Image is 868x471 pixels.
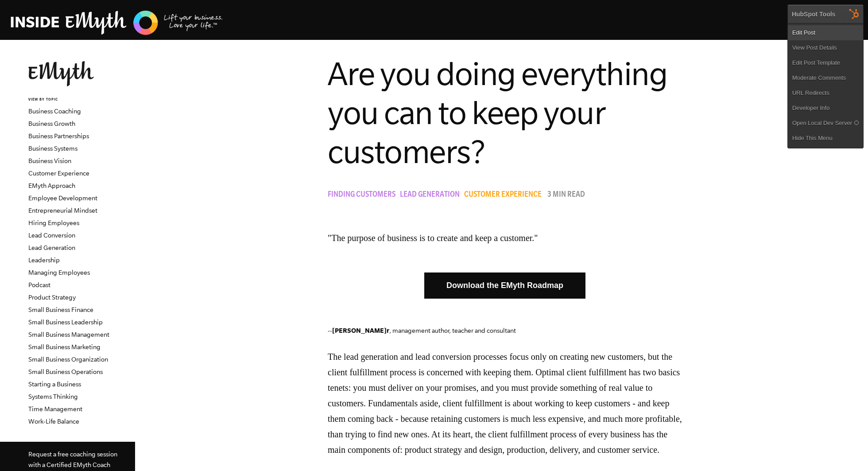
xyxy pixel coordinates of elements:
[28,207,97,214] a: Entrepreneurial Mindset
[845,4,864,23] img: HubSpot Tools Menu Toggle
[28,232,75,239] a: Lead Conversion
[332,327,389,334] strong: [PERSON_NAME]r
[28,157,71,164] a: Business Vision
[788,25,863,40] a: Edit Post
[464,191,546,200] a: Customer Experience
[424,272,585,299] a: Download the EMyth Roadmap
[328,55,667,170] span: Are you doing everything you can to keep your customers?
[28,306,93,313] a: Small Business Finance
[28,219,79,226] a: Hiring Employees
[28,294,76,301] a: Product Strategy
[28,182,75,189] a: EMyth Approach
[28,368,103,375] a: Small Business Operations
[28,132,89,140] a: Business Partnerships
[28,108,81,115] a: Business Coaching
[28,61,94,86] img: EMyth
[28,195,97,202] a: Employee Development
[400,191,460,200] span: Lead Generation
[28,120,75,127] a: Business Growth
[28,170,89,177] a: Customer Experience
[328,349,682,458] p: The lead generation and lead conversion processes focus only on creating new customers, but the c...
[28,319,103,326] a: Small Business Leadership
[328,325,682,336] h5: -- , management author, teacher and consultant
[547,191,585,200] p: 3 min read
[670,408,868,471] iframe: Chat Widget
[28,331,109,338] a: Small Business Management
[788,40,863,55] a: View Post Details
[328,191,395,200] span: Finding Customers
[328,191,400,200] a: Finding Customers
[788,55,863,70] a: Edit Post Template
[28,405,82,413] a: Time Management
[28,356,108,363] a: Small Business Organization
[788,86,863,101] a: URL Redirects
[787,4,864,148] div: HubSpot Tools Edit PostView Post DetailsEdit Post TemplateModerate CommentsURL RedirectsDeveloper...
[792,10,836,18] div: HubSpot Tools
[788,101,863,116] a: Developer Info
[28,281,50,288] a: Podcast
[28,381,81,388] a: Starting a Business
[28,449,121,470] p: Request a free coaching session with a Certified EMyth Coach
[328,230,682,246] p: "The purpose of business is to create and keep a customer."
[28,393,78,400] a: Systems Thinking
[788,116,863,131] a: Open Local Dev Server
[28,269,90,276] a: Managing Employees
[28,145,77,152] a: Business Systems
[28,244,75,251] a: Lead Generation
[28,257,60,264] a: Leadership
[28,418,79,425] a: Work-Life Balance
[400,191,464,200] a: Lead Generation
[11,9,223,36] img: EMyth Business Coaching
[788,131,863,146] a: Hide This Menu
[28,343,101,350] a: Small Business Marketing
[28,97,135,103] h6: VIEW BY TOPIC
[464,191,542,200] span: Customer Experience
[788,70,863,86] a: Moderate Comments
